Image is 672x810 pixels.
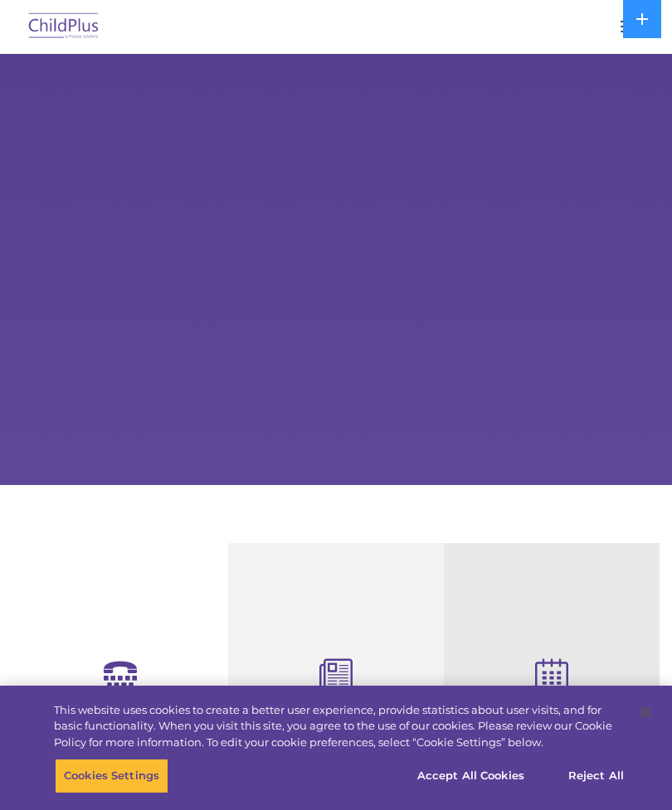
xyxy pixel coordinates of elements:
[25,7,103,46] img: ChildPlus by Procare Solutions
[54,702,626,751] div: This website uses cookies to create a better user experience, provide statistics about user visit...
[627,694,664,730] button: Close
[55,759,168,793] button: Cookies Settings
[544,759,648,793] button: Reject All
[408,759,533,793] button: Accept All Cookies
